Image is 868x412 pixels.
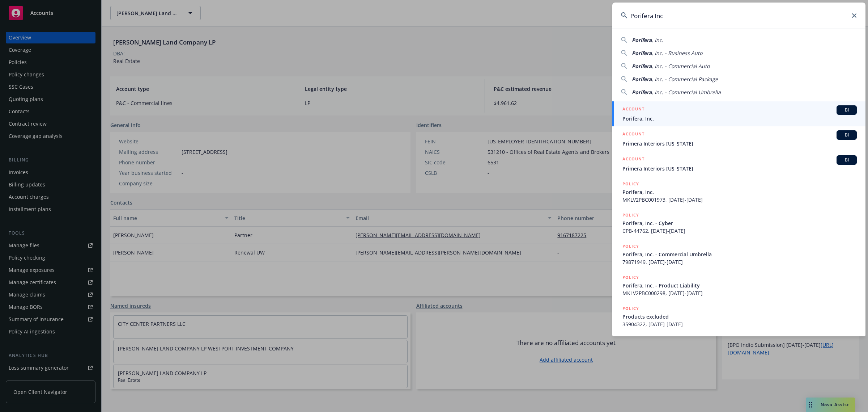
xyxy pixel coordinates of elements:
[622,165,857,172] span: Primera Interiors [US_STATE]
[622,196,857,203] span: MKLV2PBC001973, [DATE]-[DATE]
[652,76,718,83] span: , Inc. - Commercial Package
[622,258,857,266] span: 79871949, [DATE]-[DATE]
[622,105,644,114] h5: ACCOUNT
[612,176,865,207] a: POLICYPorifera, Inc.MKLV2PBC001973, [DATE]-[DATE]
[652,89,721,96] span: , Inc. - Commercial Umbrella
[632,89,652,96] span: Porifera
[632,50,652,56] span: Porifera
[622,180,639,188] h5: POLICY
[622,305,639,312] h5: POLICY
[652,50,702,56] span: , Inc. - Business Auto
[622,155,644,164] h5: ACCOUNT
[612,207,865,239] a: POLICYPorifera, Inc. - CyberCPB-44762, [DATE]-[DATE]
[622,282,857,289] span: Porifera, Inc. - Product Liability
[839,132,854,138] span: BI
[612,301,865,332] a: POLICYProducts excluded35904322, [DATE]-[DATE]
[622,140,857,147] span: Primera Interiors [US_STATE]
[622,313,857,320] span: Products excluded
[622,219,857,227] span: Porifera, Inc. - Cyber
[622,188,857,196] span: Porifera, Inc.
[652,37,663,43] span: , Inc.
[622,274,639,281] h5: POLICY
[839,157,854,163] span: BI
[622,320,857,328] span: 35904322, [DATE]-[DATE]
[622,130,644,139] h5: ACCOUNT
[632,37,652,43] span: Porifera
[612,239,865,270] a: POLICYPorifera, Inc. - Commercial Umbrella79871949, [DATE]-[DATE]
[622,251,857,258] span: Porifera, Inc. - Commercial Umbrella
[612,126,865,151] a: ACCOUNTBIPrimera Interiors [US_STATE]
[622,289,857,297] span: MKLV2PBC000298, [DATE]-[DATE]
[612,3,865,29] input: Search...
[652,63,710,70] span: , Inc. - Commercial Auto
[632,63,652,70] span: Porifera
[839,107,854,113] span: BI
[612,270,865,301] a: POLICYPorifera, Inc. - Product LiabilityMKLV2PBC000298, [DATE]-[DATE]
[622,243,639,250] h5: POLICY
[622,227,857,235] span: CPB-44762, [DATE]-[DATE]
[622,211,639,219] h5: POLICY
[622,115,857,122] span: Porifera, Inc.
[632,76,652,83] span: Porifera
[612,151,865,176] a: ACCOUNTBIPrimera Interiors [US_STATE]
[612,101,865,126] a: ACCOUNTBIPorifera, Inc.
